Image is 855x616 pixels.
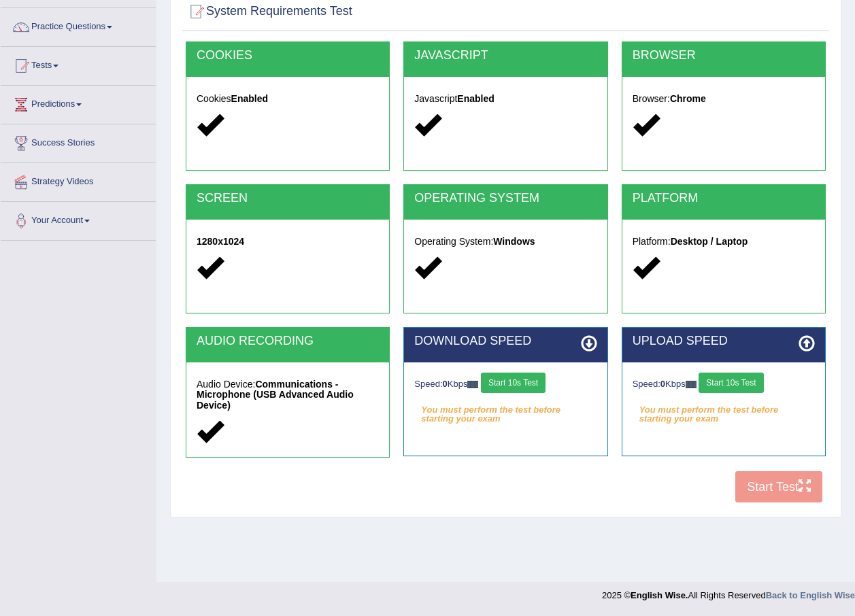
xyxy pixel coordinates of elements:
a: Back to English Wise [766,590,855,600]
h2: AUDIO RECORDING [197,335,379,348]
strong: Windows [493,236,535,247]
a: Predictions [1,86,156,120]
button: Start 10s Test [699,373,763,393]
h2: SCREEN [197,192,379,205]
h2: PLATFORM [633,192,815,205]
strong: Chrome [670,93,706,104]
h5: Operating System: [414,237,597,247]
a: Tests [1,47,156,81]
a: Your Account [1,202,156,236]
strong: English Wise. [631,590,688,600]
div: Speed: Kbps [414,373,597,396]
strong: 0 [660,379,665,389]
img: ajax-loader-fb-connection.gif [686,381,697,388]
h2: OPERATING SYSTEM [414,192,597,205]
strong: 1280x1024 [197,236,244,247]
h2: UPLOAD SPEED [633,335,815,348]
strong: Communications - Microphone (USB Advanced Audio Device) [197,379,354,411]
strong: Enabled [231,93,268,104]
button: Start 10s Test [481,373,546,393]
h5: Browser: [633,94,815,104]
a: Practice Questions [1,8,156,42]
img: ajax-loader-fb-connection.gif [467,381,478,388]
div: 2025 © All Rights Reserved [602,582,855,602]
h5: Cookies [197,94,379,104]
em: You must perform the test before starting your exam [633,400,815,420]
h2: COOKIES [197,49,379,63]
div: Speed: Kbps [633,373,815,396]
a: Success Stories [1,124,156,158]
strong: Enabled [457,93,494,104]
h2: DOWNLOAD SPEED [414,335,597,348]
strong: Desktop / Laptop [671,236,748,247]
em: You must perform the test before starting your exam [414,400,597,420]
strong: 0 [443,379,448,389]
h5: Audio Device: [197,379,379,411]
h5: Javascript [414,94,597,104]
h2: JAVASCRIPT [414,49,597,63]
h2: System Requirements Test [186,1,352,22]
a: Strategy Videos [1,163,156,197]
h5: Platform: [633,237,815,247]
h2: BROWSER [633,49,815,63]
